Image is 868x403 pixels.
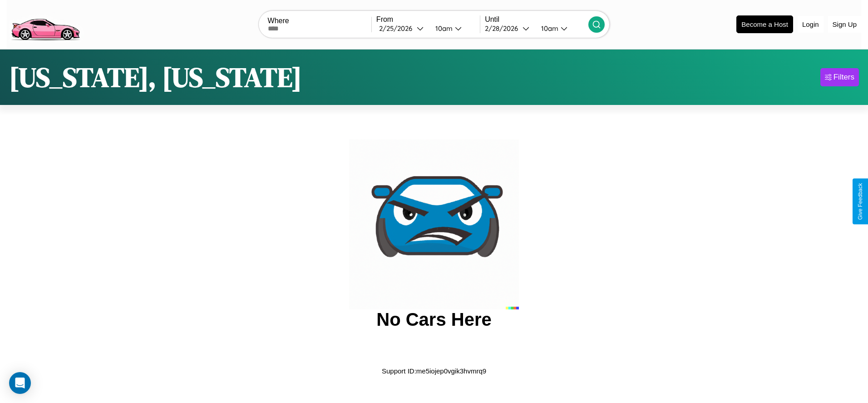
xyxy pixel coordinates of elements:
[857,183,863,220] div: Give Feedback
[376,15,480,24] label: From
[820,68,859,86] button: Filters
[428,24,480,33] button: 10am
[9,372,31,394] div: Open Intercom Messenger
[382,365,486,377] p: Support ID: me5iojep0vgik3hvmrq9
[9,59,302,96] h1: [US_STATE], [US_STATE]
[376,309,491,330] h2: No Cars Here
[736,15,793,33] button: Become a Host
[828,16,861,33] button: Sign Up
[349,139,519,309] img: car
[833,73,854,82] div: Filters
[798,16,824,33] button: Login
[485,24,523,33] div: 2 / 28 / 2026
[534,24,588,33] button: 10am
[537,24,561,33] div: 10am
[485,15,588,24] label: Until
[376,24,428,33] button: 2/25/2026
[268,17,371,25] label: Where
[7,5,84,43] img: logo
[431,24,455,33] div: 10am
[379,24,417,33] div: 2 / 25 / 2026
